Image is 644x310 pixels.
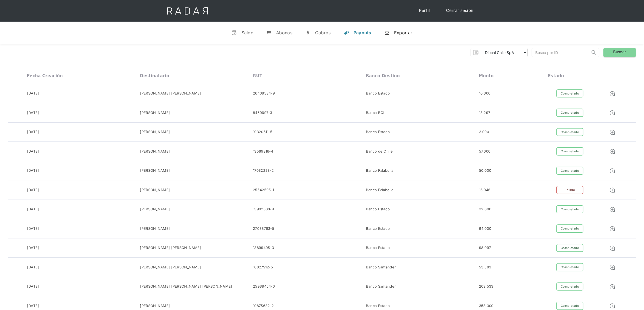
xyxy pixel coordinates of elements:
div: [PERSON_NAME] [140,226,170,231]
div: [DATE] [27,187,39,193]
div: 15902338-9 [253,207,274,212]
div: [DATE] [27,245,39,251]
div: 17032228-2 [253,168,274,173]
div: Banco Estado [366,207,390,212]
div: [DATE] [27,265,39,270]
div: [DATE] [27,129,39,135]
img: Detalle [609,187,615,193]
div: 98.097 [479,245,491,251]
div: 32.000 [479,207,491,212]
div: Banco de Chile [366,149,393,154]
div: 8459697-3 [253,110,272,116]
div: [PERSON_NAME] [140,207,170,212]
div: 94.000 [479,226,491,231]
div: Saldo [242,30,254,35]
div: 53.583 [479,265,491,270]
div: Banco Santander [366,265,396,270]
a: Cerrar sesión [441,5,479,16]
div: [DATE] [27,226,39,231]
div: w [305,30,311,35]
div: Cobros [315,30,331,35]
img: Detalle [609,149,615,154]
div: Banco Estado [366,91,390,96]
div: 13569816-4 [253,149,273,154]
div: Completado [556,205,583,214]
div: [DATE] [27,284,39,289]
div: 10827912-5 [253,265,273,270]
img: Detalle [609,129,615,135]
div: 25938454-0 [253,284,275,289]
div: Banco Falabella [366,168,394,173]
input: Busca por ID [532,48,590,57]
div: [DATE] [27,91,39,96]
img: Detalle [609,207,615,213]
div: [PERSON_NAME] [PERSON_NAME] [140,91,201,96]
div: Abonos [276,30,292,35]
div: Banco Estado [366,129,390,135]
div: Completado [556,167,583,175]
div: Completado [556,89,583,98]
div: Completado [556,147,583,156]
div: Banco Falabella [366,187,394,193]
div: Banco Santander [366,284,396,289]
div: 16.946 [479,187,491,193]
div: Banco destino [366,73,400,78]
img: Detalle [609,110,615,116]
div: Completado [556,302,583,310]
div: 18.297 [479,110,490,116]
div: [DATE] [27,110,39,116]
div: [PERSON_NAME] [140,168,170,173]
div: Fallido [556,186,583,194]
div: 57.000 [479,149,491,154]
div: RUT [253,73,262,78]
div: Completado [556,128,583,136]
div: Banco BCI [366,110,384,116]
div: [PERSON_NAME] [PERSON_NAME] [140,265,201,270]
div: Destinatario [140,73,169,78]
div: Monto [479,73,494,78]
div: [PERSON_NAME] [PERSON_NAME] [PERSON_NAME] [140,284,232,289]
div: [DATE] [27,207,39,212]
img: Detalle [609,264,615,270]
div: Banco Estado [366,226,390,231]
img: Detalle [609,226,615,232]
div: Payouts [354,30,371,35]
div: 27088763-5 [253,226,274,231]
div: 203.533 [479,284,494,289]
div: 25542595-1 [253,187,274,193]
div: [PERSON_NAME] [140,129,170,135]
form: Form [471,48,528,57]
img: Detalle [609,284,615,290]
div: [PERSON_NAME] [140,303,170,309]
div: 10.600 [479,91,491,96]
img: Detalle [609,245,615,251]
div: Banco Estado [366,303,390,309]
img: Detalle [609,303,615,309]
div: Banco Estado [366,245,390,251]
div: Exportar [394,30,412,35]
div: Fecha creación [27,73,63,78]
div: Completado [556,282,583,291]
div: 26408534-9 [253,91,275,96]
div: v [232,30,237,35]
div: [DATE] [27,168,39,173]
div: [PERSON_NAME] [140,187,170,193]
img: Detalle [609,168,615,174]
div: 19320611-5 [253,129,272,135]
div: [PERSON_NAME] [140,149,170,154]
div: Completado [556,224,583,233]
div: n [384,30,390,35]
div: Estado [548,73,564,78]
img: Detalle [609,91,615,97]
div: t [266,30,272,35]
div: 10875632-2 [253,303,274,309]
div: Completado [556,109,583,117]
div: 358.300 [479,303,494,309]
div: 3.000 [479,129,489,135]
a: Buscar [603,48,636,57]
div: Completado [556,244,583,252]
div: y [344,30,349,35]
div: [DATE] [27,303,39,309]
a: Perfil [414,5,435,16]
div: [PERSON_NAME] [PERSON_NAME] [140,245,201,251]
